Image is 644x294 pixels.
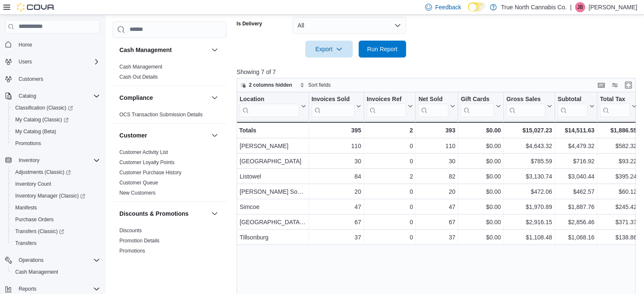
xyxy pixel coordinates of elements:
span: Classification (Classic) [15,104,73,111]
span: Promotions [119,247,145,254]
span: Manifests [12,203,100,213]
button: Customer [210,130,220,140]
div: $1,886.55 [600,125,637,135]
span: Purchase Orders [15,216,54,223]
div: 2 [367,125,413,135]
span: Cash Management [12,267,100,277]
div: $371.37 [600,217,637,227]
div: $0.00 [461,217,501,227]
div: 20 [311,187,361,197]
a: Customer Purchase History [119,170,182,176]
button: Sort fields [296,80,334,90]
span: Operations [19,257,44,264]
div: Gross Sales [506,95,545,103]
span: Transfers (Classic) [15,228,64,235]
div: Invoices Ref [367,95,406,103]
img: Cova [17,3,55,11]
span: Customer Purchase History [119,169,182,176]
button: Compliance [210,93,220,103]
div: Discounts & Promotions [113,225,227,259]
span: Cash Out Details [119,74,158,80]
a: Customer Activity List [119,149,168,155]
button: Net Sold [418,95,455,117]
span: Inventory Manager (Classic) [15,192,85,199]
span: Operations [15,255,100,265]
p: Showing 7 of 7 [237,68,640,76]
span: Run Report [367,45,398,53]
span: Transfers [12,238,100,248]
div: $462.57 [558,187,594,197]
input: Dark Mode [468,3,486,11]
button: All [293,17,406,34]
button: Subtotal [558,95,594,117]
button: Cash Management [8,266,103,278]
a: Classification (Classic) [8,102,103,114]
div: 0 [367,232,413,242]
button: Manifests [8,202,103,214]
a: Customers [15,74,47,84]
span: Promotions [15,140,41,147]
button: Catalog [15,91,39,101]
div: Cash Management [113,62,227,85]
a: Inventory Count [12,179,55,189]
div: $0.00 [461,125,501,135]
button: Transfers [8,237,103,249]
span: Classification (Classic) [12,103,100,113]
div: 0 [367,217,413,227]
div: Subtotal [558,95,588,117]
div: $245.42 [600,202,637,212]
a: New Customers [119,190,155,196]
a: OCS Transaction Submission Details [119,112,203,118]
a: Adjustments (Classic) [12,167,74,177]
a: Promotions [119,248,145,254]
div: $93.22 [600,156,637,166]
button: Location [240,95,306,117]
span: Cash Management [15,269,58,275]
a: Cash Management [119,64,162,70]
div: 2 [367,171,413,181]
div: Location [240,95,299,117]
button: Customers [2,73,103,85]
div: Net Sold [418,95,448,103]
div: Jeff Butcher [575,2,585,12]
div: Invoices Sold [311,95,354,117]
div: Total Tax [600,95,630,117]
a: Customer Queue [119,180,158,186]
span: Catalog [19,93,36,99]
button: Cash Management [210,45,220,55]
div: Tillsonburg [240,232,306,242]
button: My Catalog (Beta) [8,126,103,137]
div: $4,479.32 [558,141,594,151]
a: Promotion Details [119,238,160,244]
span: Home [19,41,32,48]
button: Invoices Sold [311,95,361,117]
a: Inventory Manager (Classic) [8,190,103,202]
button: 2 columns hidden [237,80,296,90]
div: $2,916.15 [506,217,552,227]
p: True North Cannabis Co. [501,2,567,12]
span: Home [15,39,100,50]
span: Export [310,41,348,58]
a: Transfers [12,238,40,248]
a: Discounts [119,228,142,234]
button: Inventory Count [8,178,103,190]
span: My Catalog (Classic) [12,115,100,125]
div: Listowel [240,171,306,181]
button: Invoices Ref [367,95,413,117]
a: Customer Loyalty Points [119,159,174,165]
div: 0 [367,141,413,151]
button: Promotions [8,137,103,149]
div: [PERSON_NAME] Sound [240,187,306,197]
button: Inventory [2,154,103,166]
span: Customer Activity List [119,149,168,156]
button: Display options [610,80,620,90]
div: $785.59 [506,156,552,166]
div: 30 [418,156,455,166]
div: $472.06 [506,187,552,197]
div: $1,108.48 [506,232,552,242]
a: Cash Out Details [119,74,158,80]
